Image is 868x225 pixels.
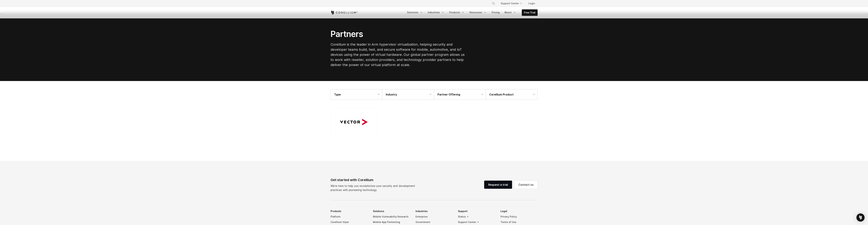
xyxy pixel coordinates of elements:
div: Get started with Corellium [331,177,418,182]
a: Mobile App Pentesting [373,219,410,225]
strong: Type [334,93,341,96]
strong: Corellium Product [489,93,514,96]
a: Corellium Home [331,11,358,15]
p: Corellium is the leader in Arm hypervisor virtualization, helping security and developer teams bu... [331,42,467,67]
a: Privacy Policy [501,214,538,219]
a: Login [526,0,538,6]
h1: Partners [331,29,467,39]
a: Status ↗ [458,214,495,219]
p: We’re here to help you revolutionize your security and development practices with pioneering tech... [331,184,418,192]
div: Open Intercom Messenger [856,213,865,222]
a: Request a trial [484,181,512,189]
a: Platform [331,214,368,219]
strong: Partner Offering [437,93,460,96]
a: Free Trial [522,10,537,16]
a: Contact us [514,181,538,189]
a: About [502,9,518,15]
a: Government [416,219,453,225]
button: Search [490,0,497,6]
a: Corellium Viper [331,219,368,225]
div: Navigation Menu [488,0,538,6]
a: Enterprise [416,214,453,219]
a: Solutions [405,9,425,15]
a: Terms of Use [501,219,538,225]
div: Navigation Menu [405,9,538,16]
a: Industries [426,9,447,15]
strong: Industry [386,93,397,96]
a: Pricing [490,9,502,15]
img: Vector [340,119,368,125]
a: Resources [467,9,489,15]
a: Mobile Vulnerability Research [373,214,410,219]
a: Support Center [498,0,524,6]
a: Products [447,9,467,15]
a: Support Center ↗ [458,219,495,225]
a: Vector [331,108,377,136]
